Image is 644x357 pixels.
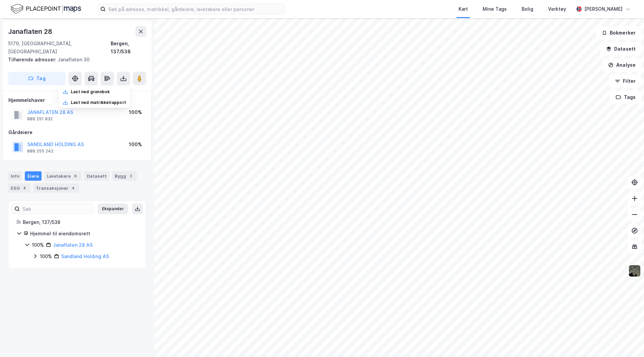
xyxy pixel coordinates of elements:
div: ESG [8,183,31,193]
div: 889 255 242 [27,148,53,154]
button: Datasett [600,42,641,56]
img: 9k= [628,264,641,277]
button: Bokmerker [596,26,641,40]
div: Transaksjoner [33,183,79,193]
div: Verktøy [548,5,566,13]
a: Sandland Holding AS [61,253,109,259]
button: Tags [610,91,641,104]
div: 100% [129,108,142,116]
div: Bergen, 137/538 [23,218,138,226]
div: 4 [21,185,28,191]
iframe: Chat Widget [610,325,644,357]
div: Last ned grunnbok [71,89,110,95]
div: Leietakere [44,171,82,181]
div: Mine Tags [483,5,507,13]
div: Hjemmel til eiendomsrett [30,230,138,238]
div: Gårdeiere [8,128,146,136]
input: Søk på adresse, matrikkel, gårdeiere, leietakere eller personer [106,4,285,14]
button: Filter [609,74,641,88]
div: 100% [32,241,44,249]
div: Eiere [25,171,42,181]
div: Janaflaten 30 [8,56,141,64]
div: 100% [129,140,142,148]
div: 100% [40,252,52,260]
button: Ekspander [98,203,128,214]
div: Kontrollprogram for chat [610,325,644,357]
div: 889 251 832 [27,116,53,122]
img: logo.f888ab2527a4732fd821a326f86c7f29.svg [11,3,81,15]
div: Kart [459,5,468,13]
div: Janaflaten 28 [8,26,53,37]
div: 2 [127,173,134,179]
div: Info [8,171,22,181]
div: 5179, [GEOGRAPHIC_DATA], [GEOGRAPHIC_DATA] [8,40,111,56]
input: Søk [20,204,93,214]
a: Janaflaten 28 AS [53,242,93,248]
div: Bygg [112,171,137,181]
div: 6 [72,173,79,179]
button: Analyse [602,58,641,72]
div: Datasett [84,171,109,181]
button: Tag [8,72,66,85]
div: Hjemmelshaver [8,96,146,104]
div: Bolig [522,5,533,13]
div: 4 [70,185,76,191]
div: [PERSON_NAME] [584,5,623,13]
span: Tilhørende adresser: [8,57,58,62]
div: Bergen, 137/538 [111,40,146,56]
div: Last ned matrikkelrapport [71,100,126,105]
